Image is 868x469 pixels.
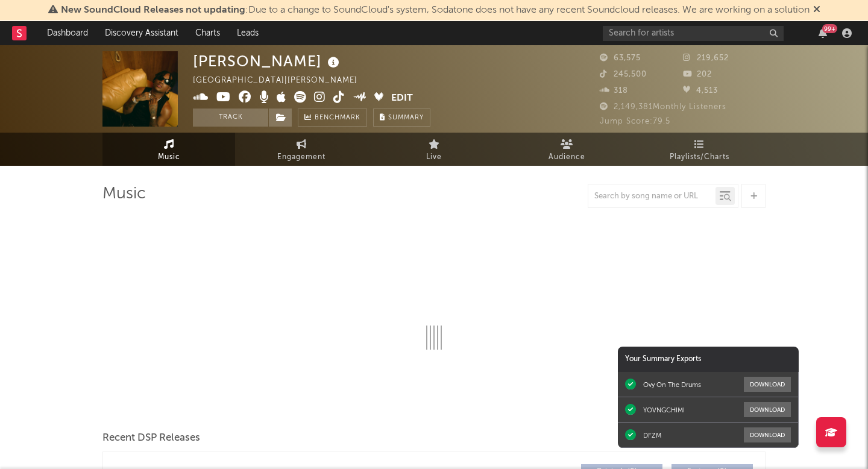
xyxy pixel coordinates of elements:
[298,109,367,127] a: Benchmark
[368,133,500,166] a: Live
[670,150,729,165] span: Playlists/Charts
[603,26,784,41] input: Search for artists
[600,71,647,78] span: 245,500
[39,21,96,45] a: Dashboard
[819,28,827,38] button: 99+
[683,87,718,95] span: 4,513
[391,91,413,106] button: Edit
[643,406,685,414] div: YOVNGCHIMI
[102,431,200,445] span: Recent DSP Releases
[822,24,837,33] div: 99 +
[618,347,799,372] div: Your Summary Exports
[228,21,267,45] a: Leads
[643,431,661,439] div: DFZM
[813,5,820,15] span: Dismiss
[600,87,628,95] span: 318
[102,133,235,166] a: Music
[235,133,368,166] a: Engagement
[193,109,268,127] button: Track
[744,377,791,392] button: Download
[96,21,187,45] a: Discovery Assistant
[600,103,726,111] span: 2,149,381 Monthly Listeners
[683,71,712,78] span: 202
[744,427,791,442] button: Download
[600,118,670,125] span: Jump Score: 79.5
[193,74,371,88] div: [GEOGRAPHIC_DATA] | [PERSON_NAME]
[315,111,360,125] span: Benchmark
[588,192,715,201] input: Search by song name or URL
[643,380,701,389] div: Ovy On The Drums
[61,5,810,15] span: : Due to a change to SoundCloud's system, Sodatone does not have any recent Soundcloud releases. ...
[187,21,228,45] a: Charts
[388,115,424,121] span: Summary
[600,54,641,62] span: 63,575
[277,150,325,165] span: Engagement
[549,150,585,165] span: Audience
[426,150,442,165] span: Live
[633,133,766,166] a: Playlists/Charts
[61,5,245,15] span: New SoundCloud Releases not updating
[193,51,342,71] div: [PERSON_NAME]
[744,402,791,417] button: Download
[373,109,430,127] button: Summary
[500,133,633,166] a: Audience
[683,54,729,62] span: 219,652
[158,150,180,165] span: Music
